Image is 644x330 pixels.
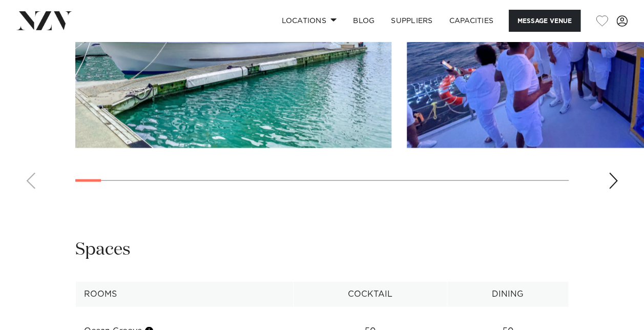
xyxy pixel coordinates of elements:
[273,10,345,32] a: Locations
[76,282,294,307] th: Rooms
[345,10,383,32] a: BLOG
[509,10,580,32] button: Message Venue
[447,282,568,307] th: Dining
[75,238,131,261] h2: Spaces
[441,10,502,32] a: Capacities
[383,10,441,32] a: SUPPLIERS
[293,282,447,307] th: Cocktail
[16,11,72,30] img: nzv-logo.png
